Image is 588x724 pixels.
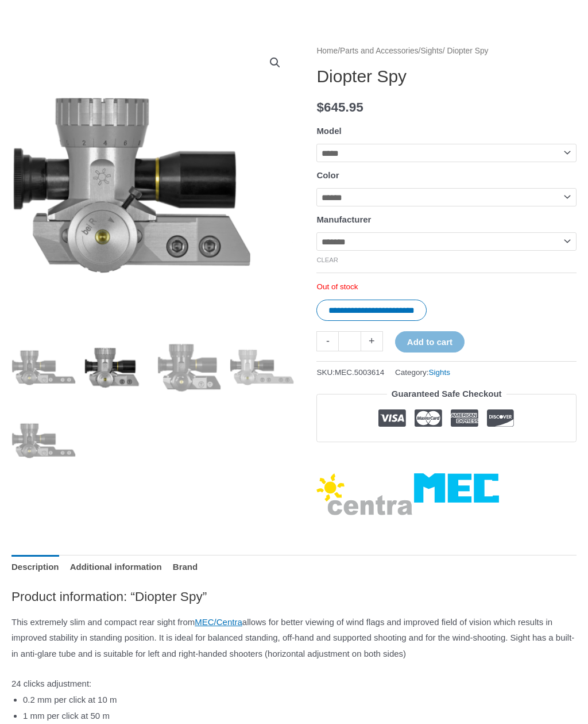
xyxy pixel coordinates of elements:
label: Manufacturer [316,215,371,225]
a: Sights [420,47,442,56]
a: Clear options [316,257,338,264]
img: Diopter Spy - Image 4 [230,336,294,400]
img: Diopter Spy [11,336,76,400]
a: Description [11,556,59,580]
h2: Product information: “Diopter Spy” [11,589,577,606]
span: MEC.5003614 [335,369,384,377]
a: Centra [316,474,413,521]
img: Diopter Spy [11,409,76,473]
p: This extremely slim and compact rear sight from allows for better viewing of wind flags and impro... [11,615,577,663]
a: + [361,332,383,352]
a: Sights [429,369,451,377]
img: Diopter Spy - Image 2 [84,336,149,400]
input: Product quantity [338,332,361,352]
img: Diopter Spy - Image 3 [157,336,222,400]
a: Brand [173,556,198,580]
iframe: Customer reviews powered by Trustpilot [316,451,577,465]
h1: Diopter Spy [316,67,577,87]
label: Color [316,171,339,181]
span: 0.2 mm per click at 10 m [23,695,117,705]
a: Additional information [70,556,162,580]
p: Out of stock [316,282,577,293]
a: - [316,332,338,352]
span: SKU: [316,366,384,380]
a: MEC [414,474,499,521]
span: $ [316,101,324,115]
nav: Breadcrumb [316,44,577,59]
a: Parts and Accessories [340,47,419,56]
a: MEC/Centra [195,618,242,627]
bdi: 645.95 [316,101,363,115]
span: 1 mm per click at 50 m [23,711,110,721]
span: Category: [395,366,450,380]
a: Home [316,47,338,56]
button: Add to cart [395,332,465,353]
div: 24 clicks adjustment: [11,676,577,692]
a: View full-screen image gallery [265,53,285,74]
legend: Guaranteed Safe Checkout [387,386,506,403]
label: Model [316,127,341,136]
